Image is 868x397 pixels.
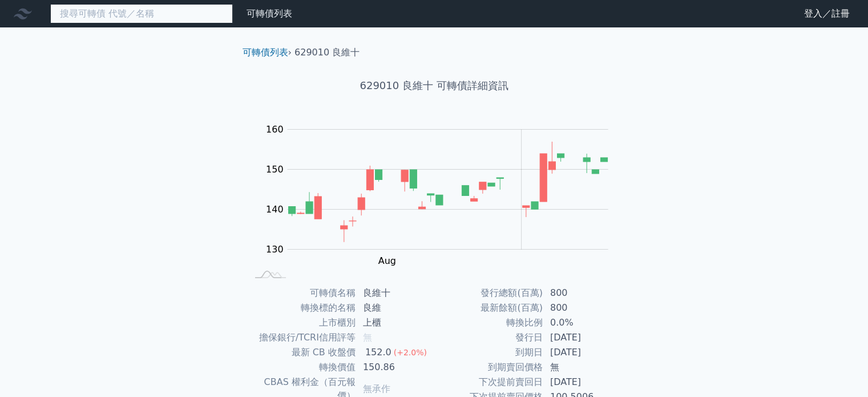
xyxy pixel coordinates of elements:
[434,375,543,390] td: 下次提前賣回日
[363,332,372,343] span: 無
[356,315,434,330] td: 上櫃
[266,164,284,175] tspan: 150
[247,345,356,360] td: 最新 CB 收盤價
[378,255,396,266] tspan: Aug
[543,345,621,360] td: [DATE]
[247,360,356,375] td: 轉換價值
[243,46,292,59] li: ›
[394,348,427,357] span: (+2.0%)
[247,300,356,315] td: 轉換標的名稱
[543,286,621,300] td: 800
[356,360,434,375] td: 150.86
[266,124,284,135] tspan: 160
[363,383,390,394] span: 無承作
[434,360,543,375] td: 到期賣回價格
[543,300,621,315] td: 800
[434,330,543,345] td: 發行日
[356,286,434,300] td: 良維十
[247,315,356,330] td: 上市櫃別
[434,315,543,330] td: 轉換比例
[247,8,292,19] a: 可轉債列表
[434,345,543,360] td: 到期日
[543,315,621,330] td: 0.0%
[363,346,394,359] div: 152.0
[434,300,543,315] td: 最新餘額(百萬)
[543,375,621,390] td: [DATE]
[266,244,284,255] tspan: 130
[243,47,288,58] a: 可轉債列表
[247,330,356,345] td: 擔保銀行/TCRI信用評等
[543,360,621,375] td: 無
[543,330,621,345] td: [DATE]
[260,124,625,266] g: Chart
[294,46,360,59] li: 629010 良維十
[266,204,284,215] tspan: 140
[247,286,356,300] td: 可轉債名稱
[233,78,635,94] h1: 629010 良維十 可轉債詳細資訊
[795,5,859,23] a: 登入／註冊
[356,300,434,315] td: 良維
[434,286,543,300] td: 發行總額(百萬)
[50,4,233,23] input: 搜尋可轉債 代號／名稱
